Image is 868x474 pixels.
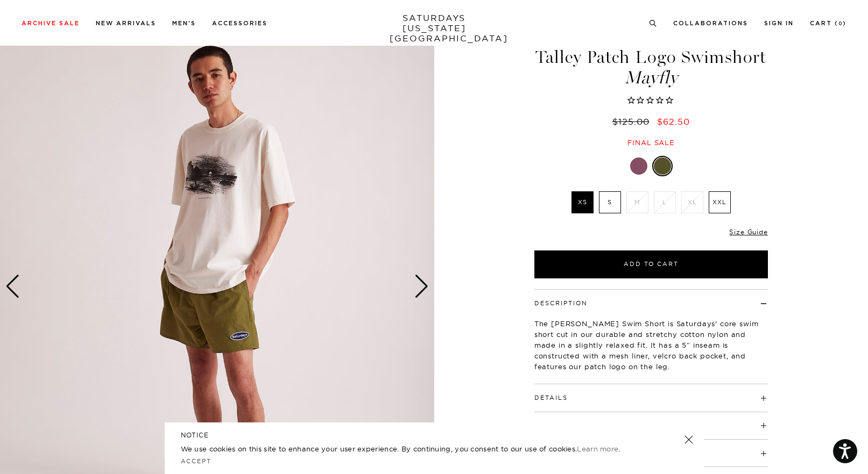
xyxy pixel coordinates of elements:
del: $125.00 [612,116,654,127]
a: Cart (0) [810,20,846,26]
button: Add to Cart [534,250,768,278]
a: Accessories [212,20,267,26]
span: $62.50 [657,116,690,127]
h5: NOTICE [181,430,688,440]
p: We use cookies on this site to enhance your user experience. By continuing, you consent to our us... [181,443,650,454]
a: Sign In [764,20,794,26]
span: Rated 0.0 out of 5 stars 0 reviews [533,95,770,106]
a: Size Guide [729,228,767,236]
h1: Talley Patch Logo Swimshort [533,48,770,87]
small: 0 [838,21,843,26]
button: Description [534,300,588,306]
div: Previous slide [5,275,20,298]
label: XXL [709,191,731,213]
p: The [PERSON_NAME] Swim Short is Saturdays' core swim short cut in our durable and stretchy cotton... [534,318,768,372]
a: Accept [181,457,212,465]
a: Archive Sale [22,20,80,26]
button: Details [534,395,568,401]
a: Men's [172,20,196,26]
div: Next slide [414,275,429,298]
a: New Arrivals [96,20,156,26]
label: S [599,191,621,213]
div: Final sale [533,138,770,147]
a: Learn more [577,444,618,453]
a: SATURDAYS[US_STATE][GEOGRAPHIC_DATA] [390,13,478,44]
a: Collaborations [673,20,748,26]
label: XS [571,191,594,213]
span: Mayfly [533,69,770,87]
